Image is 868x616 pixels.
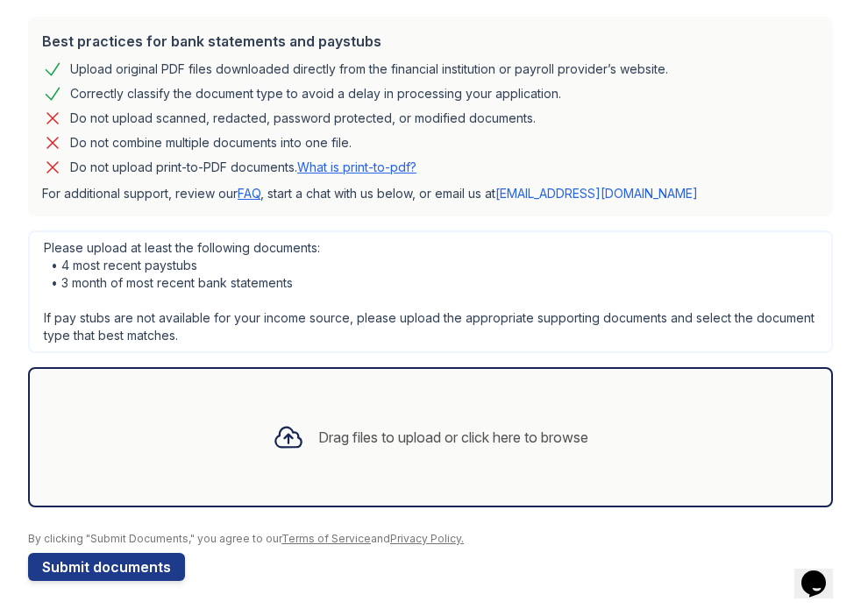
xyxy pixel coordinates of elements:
p: For additional support, review our , start a chat with us below, or email us at [42,185,819,202]
a: Privacy Policy. [390,532,464,545]
a: What is print-to-pdf? [297,159,416,174]
button: Submit documents [28,553,185,581]
a: [EMAIL_ADDRESS][DOMAIN_NAME] [495,186,698,201]
iframe: chat widget [794,546,850,598]
div: By clicking "Submit Documents," you agree to our and [28,532,840,546]
a: Terms of Service [281,532,371,545]
div: Do not upload scanned, redacted, password protected, or modified documents. [70,108,536,129]
div: Upload original PDF files downloaded directly from the financial institution or payroll provider’... [70,59,668,80]
a: FAQ [238,186,260,201]
div: Please upload at least the following documents: • 4 most recent paystubs • 3 month of most recent... [28,230,833,353]
div: Correctly classify the document type to avoid a delay in processing your application. [70,83,561,104]
div: Drag files to upload or click here to browse [318,427,588,448]
div: Do not combine multiple documents into one file. [70,132,352,153]
div: Best practices for bank statements and paystubs [42,31,819,52]
p: Do not upload print-to-PDF documents. [70,159,416,176]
